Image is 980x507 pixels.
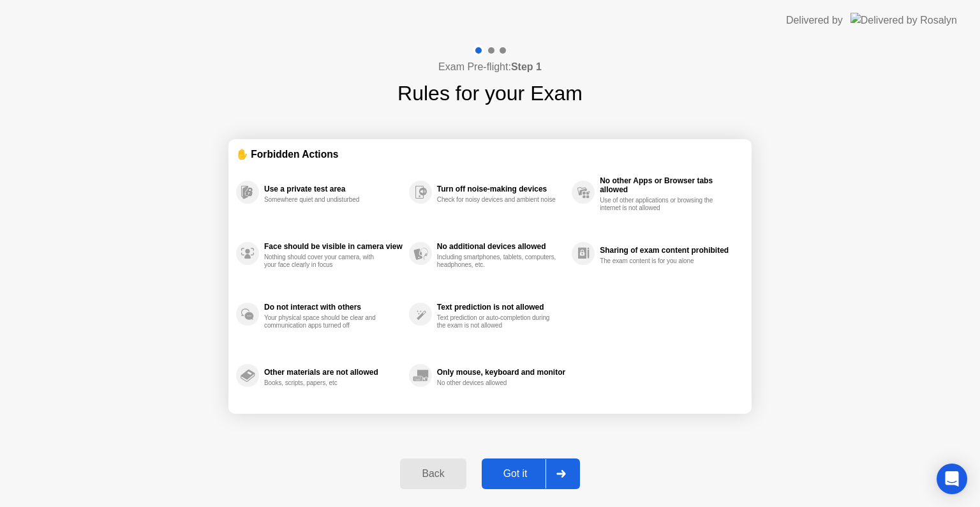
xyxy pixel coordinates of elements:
[400,458,466,489] button: Back
[264,253,385,269] div: Nothing should cover your camera, with your face clearly in focus
[437,185,565,193] div: Turn off noise-making devices
[511,61,542,72] b: Step 1
[404,468,462,480] div: Back
[786,13,843,28] div: Delivered by
[937,464,967,494] div: Open Intercom Messenger
[482,458,580,489] button: Got it
[600,176,738,194] div: No other Apps or Browser tabs allowed
[600,197,720,212] div: Use of other applications or browsing the internet is not allowed
[486,468,546,480] div: Got it
[437,196,558,204] div: Check for noisy devices and ambient noise
[437,303,565,312] div: Text prediction is not allowed
[236,147,744,162] div: ✋ Forbidden Actions
[437,253,558,269] div: Including smartphones, tablets, computers, headphones, etc.
[264,242,403,251] div: Face should be visible in camera view
[437,242,565,251] div: No additional devices allowed
[264,314,385,329] div: Your physical space should be clear and communication apps turned off
[850,13,957,27] img: Delivered by Rosalyn
[264,303,403,312] div: Do not interact with others
[264,185,403,193] div: Use a private test area
[600,257,720,265] div: The exam content is for you alone
[600,246,738,255] div: Sharing of exam content prohibited
[437,314,558,329] div: Text prediction or auto-completion during the exam is not allowed
[264,368,403,377] div: Other materials are not allowed
[438,59,542,75] h4: Exam Pre-flight:
[264,379,385,387] div: Books, scripts, papers, etc
[437,368,565,377] div: Only mouse, keyboard and monitor
[264,196,385,204] div: Somewhere quiet and undisturbed
[397,78,583,109] h1: Rules for your Exam
[437,379,558,387] div: No other devices allowed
